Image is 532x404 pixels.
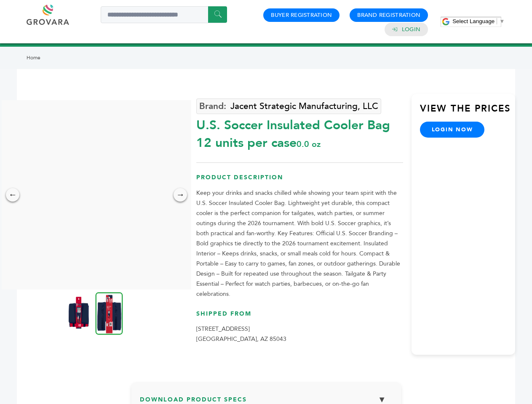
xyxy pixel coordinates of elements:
span: Select Language [452,18,495,24]
p: [STREET_ADDRESS] [GEOGRAPHIC_DATA], AZ 85043 [196,324,403,344]
a: Jacent Strategic Manufacturing, LLC [196,98,381,114]
a: login now [420,122,485,138]
h3: Shipped From [196,310,403,324]
input: Search a product or brand... [101,6,227,23]
span: ▼ [499,18,505,24]
span: 0.0 oz [297,138,321,150]
div: → [174,188,187,202]
div: ← [6,188,19,202]
a: Brand Registration [357,11,420,19]
a: Home [27,54,40,61]
img: U.S. Soccer Insulated Cooler Bag 12 units per case 0.0 oz [96,292,123,335]
h3: View the Prices [420,102,515,122]
a: Buyer Registration [271,11,332,19]
img: U.S. Soccer Insulated Cooler Bag 12 units per case 0.0 oz [68,296,89,330]
div: U.S. Soccer Insulated Cooler Bag 12 units per case [196,112,403,152]
p: Keep your drinks and snacks chilled while showing your team spirit with the U.S. Soccer Insulated... [196,188,403,299]
h3: Product Description [196,173,403,188]
a: Select Language​ [452,18,505,24]
a: Login [402,26,420,33]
